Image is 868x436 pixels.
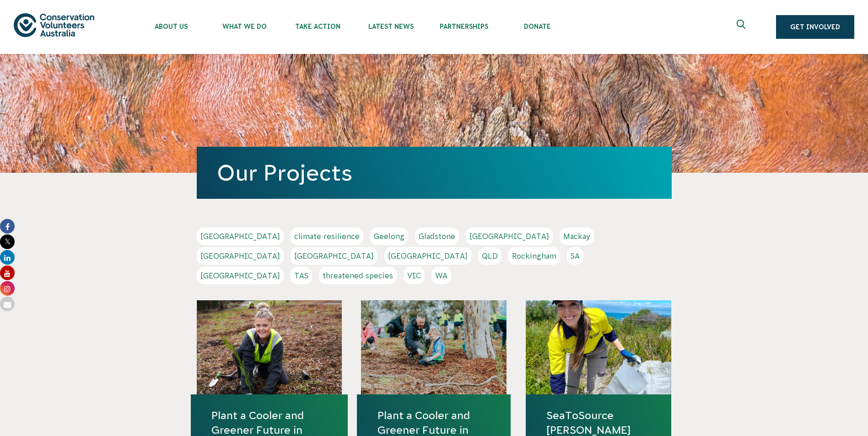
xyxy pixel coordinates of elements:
a: [GEOGRAPHIC_DATA] [466,228,553,245]
a: Rockingham [508,247,560,265]
a: Mackay [560,228,594,245]
a: [GEOGRAPHIC_DATA] [291,247,377,265]
a: VIC [404,267,425,284]
a: Gladstone [415,228,459,245]
a: [GEOGRAPHIC_DATA] [197,228,284,245]
a: WA [431,267,451,284]
span: Expand search box [737,20,748,34]
span: Donate [501,23,574,30]
button: Expand search box Close search box [731,16,753,38]
a: threatened species [319,267,397,284]
a: Geelong [370,228,408,245]
img: logo.svg [14,13,94,37]
a: TAS [291,267,312,284]
span: About Us [135,23,208,30]
a: SA [567,247,583,265]
a: climate resilience [291,228,363,245]
a: [GEOGRAPHIC_DATA] [384,247,471,265]
span: Partnerships [427,23,501,30]
a: QLD [478,247,501,265]
span: What We Do [208,23,281,30]
a: [GEOGRAPHIC_DATA] [197,247,284,265]
a: [GEOGRAPHIC_DATA] [197,267,284,284]
span: Take Action [281,23,354,30]
span: Latest News [354,23,427,30]
a: Get Involved [776,15,854,39]
a: Our Projects [217,160,352,185]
